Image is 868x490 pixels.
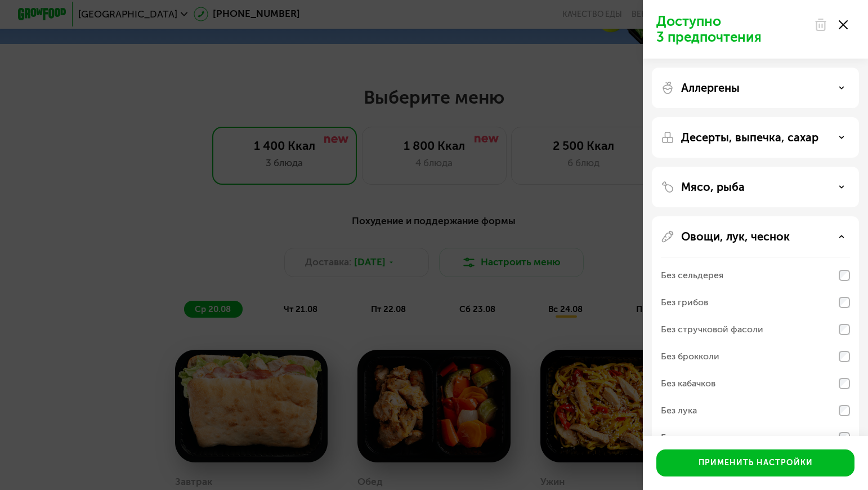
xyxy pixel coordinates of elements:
p: Доступно 3 предпочтения [656,14,807,45]
p: Овощи, лук, чеснок [681,230,790,243]
div: Без сельдерея [661,269,723,282]
button: Применить настройки [656,449,854,476]
p: Аллергены [681,81,740,95]
div: Без лука [661,404,697,417]
div: Без чеснока [661,431,713,444]
div: Без стручковой фасоли [661,323,763,336]
div: Без брокколи [661,350,719,363]
p: Десерты, выпечка, сахар [681,131,818,144]
div: Без кабачков [661,377,715,390]
div: Применить настройки [699,457,813,469]
div: Без грибов [661,296,708,309]
p: Мясо, рыба [681,180,745,194]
